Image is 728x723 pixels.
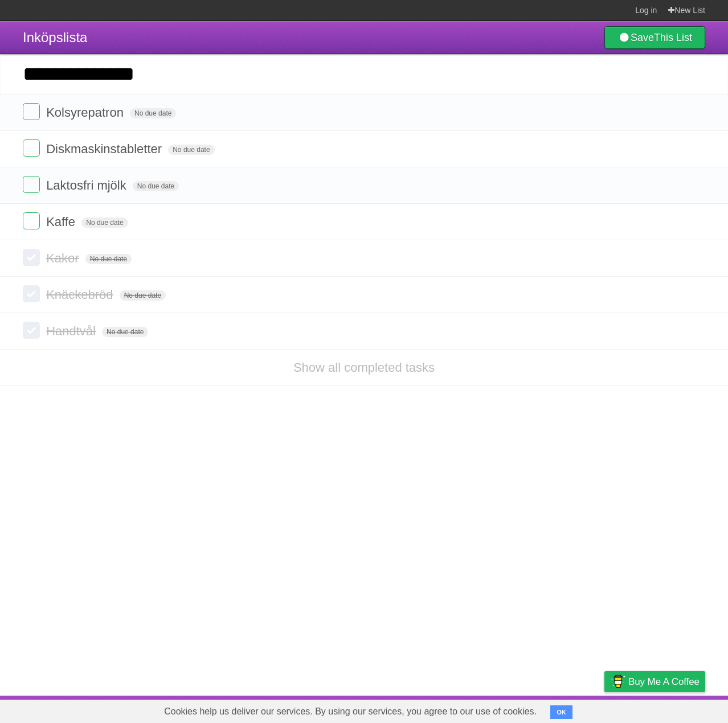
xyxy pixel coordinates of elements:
[46,287,116,302] span: Knäckebröd
[46,324,99,338] span: Handtvål
[654,32,692,43] b: This List
[610,672,625,691] img: Buy me a coffee
[551,699,576,720] a: Terms
[293,360,435,375] a: Show all completed tasks
[23,139,40,157] label: Done
[23,176,40,193] label: Done
[153,700,548,723] span: Cookies help us deliver our services. By using our services, you agree to our use of cookies.
[81,217,128,228] span: No due date
[23,322,40,339] label: Done
[120,290,166,301] span: No due date
[590,699,619,720] a: Privacy
[604,671,705,692] a: Buy me a coffee
[23,249,40,266] label: Done
[46,178,129,192] span: Laktosfri mjölk
[628,672,700,692] span: Buy me a coffee
[85,254,132,264] span: No due date
[453,699,477,720] a: About
[23,30,87,45] span: Inköpslista
[133,181,179,191] span: No due date
[168,145,214,155] span: No due date
[633,699,705,720] a: Suggest a feature
[46,105,126,120] span: Kolsyrepatron
[46,215,78,229] span: Kaffe
[23,103,40,120] label: Done
[550,705,572,719] button: OK
[490,699,537,720] a: Developers
[23,285,40,302] label: Done
[23,212,40,229] label: Done
[46,142,165,156] span: Diskmaskinstabletter
[130,108,176,118] span: No due date
[46,251,81,265] span: Kakor
[102,327,148,337] span: No due date
[604,26,705,49] a: SaveThis List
